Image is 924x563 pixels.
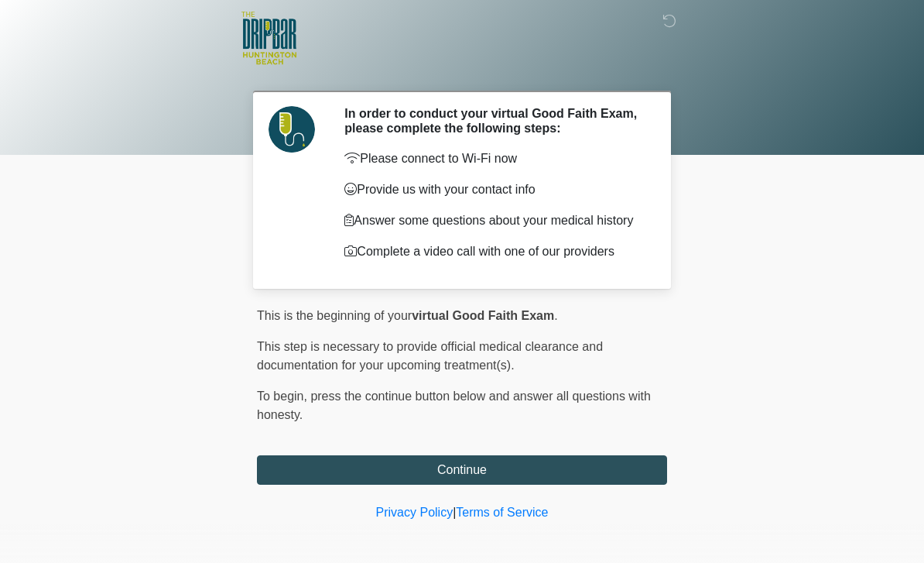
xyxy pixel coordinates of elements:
p: Provide us with your contact info [344,180,644,199]
strong: virtual Good Faith Exam [412,309,554,322]
a: | [453,506,456,519]
p: Please connect to Wi-Fi now [344,149,644,168]
span: This is the beginning of your [257,309,412,322]
span: . [554,309,557,322]
img: Agent Avatar [269,106,315,153]
span: To begin, [257,390,310,403]
a: Privacy Policy [376,506,453,519]
span: press the continue button below and answer all questions with honesty. [257,390,651,421]
span: This step is necessary to provide official medical clearance and documentation for your upcoming ... [257,340,603,372]
a: Terms of Service [456,506,548,519]
img: The DRIPBaR - Huntington Beach Logo [241,12,296,65]
p: Complete a video call with one of our providers [344,242,644,261]
p: Answer some questions about your medical history [344,211,644,230]
button: Continue [257,455,667,485]
h2: In order to conduct your virtual Good Faith Exam, please complete the following steps: [344,106,644,136]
